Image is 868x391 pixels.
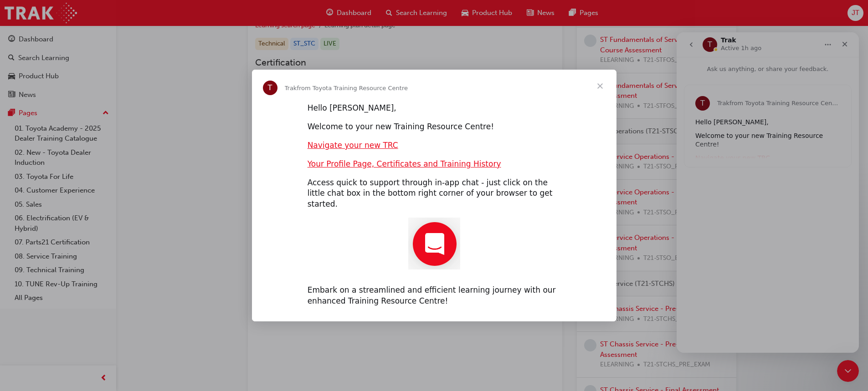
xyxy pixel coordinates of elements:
[263,81,277,95] div: Profile image for Trak
[160,4,176,20] div: Close
[6,4,23,21] button: go back
[285,85,297,91] span: Trak
[308,285,561,307] div: Embark on a streamlined and efficient learning journey with our enhanced Training Resource Centre!
[53,67,164,74] span: from Toyota Training Resource Centre
[584,70,616,102] span: Close
[308,159,501,168] a: Your Profile Page, Certificates and Training History
[44,11,85,20] p: Active 1h ago
[308,141,398,150] a: Navigate your new TRC
[26,5,41,20] div: Profile image for Trak
[19,86,164,95] div: Hello [PERSON_NAME],
[297,85,408,91] span: from Toyota Training Resource Centre
[44,5,60,11] h1: Trak
[308,122,561,132] div: Welcome to your new Training Resource Centre!
[19,99,164,117] div: Welcome to your new Training Resource Centre!
[19,64,33,78] div: Profile image for Trak
[308,103,561,114] div: Hello [PERSON_NAME],
[7,52,175,146] div: Trak says…
[143,4,160,21] button: Home
[308,178,561,210] div: Access quick to support through in-app chat - just click on the little chat box in the bottom rig...
[41,67,53,74] span: Trak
